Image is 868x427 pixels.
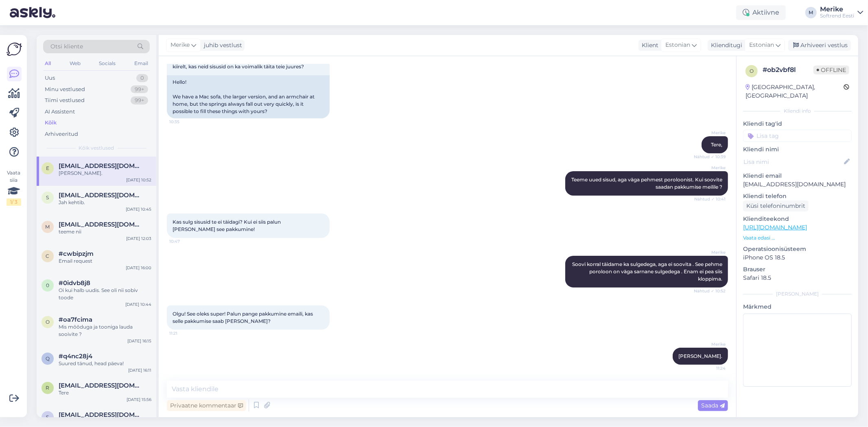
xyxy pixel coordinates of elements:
[59,411,143,418] span: srahumeel@gmail.com
[97,58,117,69] div: Socials
[136,74,148,82] div: 0
[805,7,817,18] div: M
[46,414,49,420] span: s
[743,234,852,242] p: Vaata edasi ...
[46,194,49,200] span: s
[695,165,726,171] span: Merike
[694,196,726,202] span: Nähtud ✓ 10:41
[7,41,22,57] img: Askly Logo
[743,245,852,253] p: Operatsioonisüsteem
[763,65,813,75] div: # ob2vbf8l
[46,355,50,362] span: q
[169,330,200,336] span: 11:21
[638,41,658,50] div: Klient
[743,215,852,223] p: Klienditeekond
[695,365,726,371] span: 11:24
[743,172,852,180] p: Kliendi email
[45,74,55,82] div: Uus
[46,385,50,391] span: r
[173,219,282,232] span: Kas sulg sisusid te ei täidagi? Kui ei siis palun [PERSON_NAME] see pakkumine!
[59,382,143,389] span: reet@restor.ee
[701,402,725,409] span: Saada
[59,221,143,228] span: merikeelohmus@gmail.com
[820,13,854,19] div: Softrend Eesti
[813,65,849,74] span: Offline
[743,290,852,298] div: [PERSON_NAME]
[665,41,690,50] span: Estonian
[133,58,150,69] div: Email
[750,68,754,74] span: o
[131,85,148,94] div: 99+
[45,108,75,116] div: AI Assistent
[43,58,52,69] div: All
[59,170,151,177] div: [PERSON_NAME].
[743,157,842,166] input: Lisa nimi
[695,341,726,347] span: Merike
[7,169,21,206] div: Vaata siia
[127,338,151,344] div: [DATE] 16:15
[59,353,92,360] span: #q4nc28j4
[173,311,314,324] span: Olgu! See oleks super! Palun pange pakkumine emaili, kas selle pakkumise saab [PERSON_NAME]?
[59,162,143,170] span: eermehannali@gmail.com
[201,41,242,50] div: juhib vestlust
[743,200,809,211] div: Küsi telefoninumbrit
[59,389,151,396] div: Tere
[7,198,21,206] div: 1 / 3
[743,120,852,128] p: Kliendi tag'id
[171,41,190,50] span: Merike
[820,6,863,19] a: MerikeSoftrend Eesti
[571,176,724,190] span: Teeme uued sisud, aga väga pehmest poroloonist. Kui soovite saadan pakkumise meilile ?
[59,257,151,265] div: Email request
[45,130,78,138] div: Arhiveeritud
[743,192,852,200] p: Kliendi telefon
[167,400,246,411] div: Privaatne kommentaar
[167,75,330,118] div: Hello! We have a Mac sofa, the larger version, and an armchair at home, but the springs always fa...
[820,6,854,13] div: Merike
[59,360,151,367] div: Suured tänud, head päeva!
[743,107,852,115] div: Kliendi info
[59,287,151,301] div: Oi kui halb uudis. See oli nii sobiv toode
[59,316,92,323] span: #oa7fcima
[126,235,151,242] div: [DATE] 12:03
[46,282,49,288] span: 0
[695,249,726,255] span: Merike
[128,367,151,373] div: [DATE] 16:11
[572,261,724,282] span: Soovi korral täidame ka sulgedega, aga ei soovita . See pehme poroloon on väga sarnane sulgedega ...
[68,58,82,69] div: Web
[59,192,143,199] span: siim.tanel@gmail.com
[46,253,50,259] span: c
[46,165,49,171] span: e
[59,199,151,206] div: Jah kehtib.
[694,154,726,160] span: Nähtud ✓ 10:39
[736,5,786,20] div: Aktiivne
[708,41,742,50] div: Klienditugi
[126,265,151,271] div: [DATE] 16:00
[743,265,852,274] p: Brauser
[749,41,774,50] span: Estonian
[45,96,85,105] div: Tiimi vestlused
[46,319,50,325] span: o
[169,238,200,244] span: 10:47
[694,288,726,294] span: Nähtud ✓ 10:52
[59,279,90,287] span: #0idvb8j8
[746,83,844,100] div: [GEOGRAPHIC_DATA], [GEOGRAPHIC_DATA]
[169,119,200,125] span: 10:35
[126,177,151,183] div: [DATE] 10:52
[743,303,852,311] p: Märkmed
[131,96,148,105] div: 99+
[743,145,852,154] p: Kliendi nimi
[46,224,50,230] span: m
[126,206,151,212] div: [DATE] 10:45
[59,323,151,338] div: Mis mõõduga ja tooniga lauda sooivite ?
[788,40,851,51] div: Arhiveeri vestlus
[45,85,85,94] div: Minu vestlused
[125,301,151,307] div: [DATE] 10:44
[59,250,94,257] span: #cwbipzjm
[678,353,722,359] span: [PERSON_NAME].
[79,144,114,152] span: Kõik vestlused
[743,180,852,189] p: [EMAIL_ADDRESS][DOMAIN_NAME]
[743,274,852,282] p: Safari 18.5
[695,130,726,136] span: Merike
[50,42,83,51] span: Otsi kliente
[711,142,722,148] span: Tere,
